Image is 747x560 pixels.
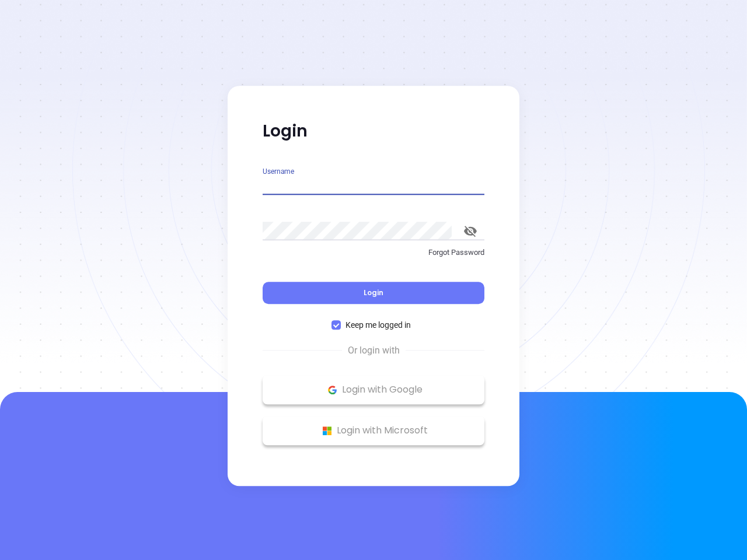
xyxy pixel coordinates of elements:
[341,318,416,331] span: Keep me logged in
[320,423,334,438] img: Microsoft Logo
[263,121,484,142] p: Login
[268,381,479,398] p: Login with Google
[263,375,484,404] button: Google Logo Login with Google
[263,282,484,304] button: Login
[364,288,383,297] span: Login
[263,247,484,258] p: Forgot Password
[263,416,484,445] button: Microsoft Logo Login with Microsoft
[268,422,479,439] p: Login with Microsoft
[263,168,294,175] label: Username
[263,247,484,268] a: Forgot Password
[342,344,406,358] span: Or login with
[325,383,340,397] img: Google Logo
[456,217,484,245] button: toggle password visibility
